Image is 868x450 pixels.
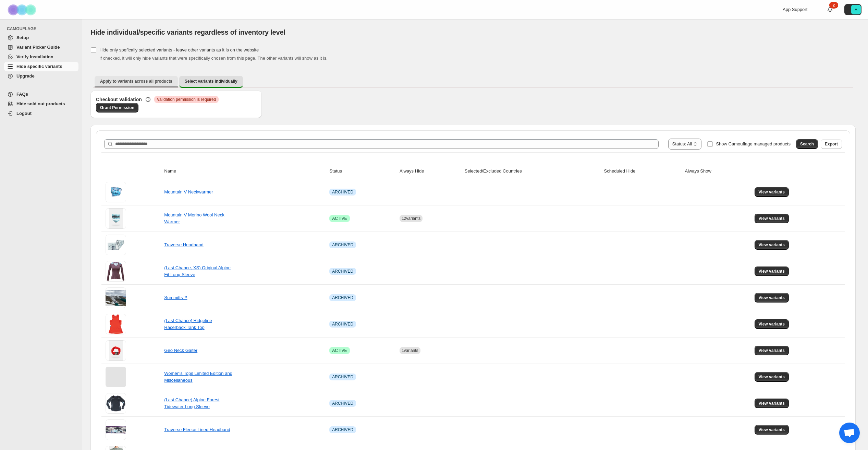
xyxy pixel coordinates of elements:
[4,109,78,118] a: Logout
[164,427,230,432] a: Traverse Fleece Lined Headband
[185,79,237,84] span: Select variants individually
[179,76,243,88] button: Select variants individually
[463,164,602,179] th: Selected/Excluded Countries
[402,348,418,353] span: 1 variants
[4,90,78,99] a: FAQs
[851,5,861,14] span: Avatar with initials A
[844,4,861,15] button: Avatar with initials A
[332,242,353,248] span: ARCHIVED
[4,33,78,43] a: Setup
[16,54,53,59] span: Verify Installation
[164,295,187,300] a: Summitts™
[4,71,78,81] a: Upgrade
[16,101,65,106] span: Hide sold out products
[755,346,789,355] button: View variants
[99,56,328,61] span: If checked, it will only hide variants that were specifically chosen from this page. The other va...
[96,103,138,113] a: Grant Permission
[164,242,203,247] a: Traverse Headband
[800,141,814,147] span: Search
[164,318,212,330] a: (Last Chance) Ridgeline Racerback Tank Top
[90,28,285,36] span: Hide individual/specific variants regardless of inventory level
[332,401,353,406] span: ARCHIVED
[164,371,232,383] a: Women's Tops Limited Edition and Miscellaneous
[759,321,785,327] span: View variants
[100,105,134,110] span: Grant Permission
[755,214,789,223] button: View variants
[4,99,78,109] a: Hide sold out products
[332,189,353,195] span: ARCHIVED
[164,189,213,194] a: Mountain V Neckwarmer
[95,76,178,87] button: Apply to variants across all products
[755,240,789,250] button: View variants
[755,293,789,303] button: View variants
[96,96,142,103] h3: Checkout Validation
[759,348,785,353] span: View variants
[332,295,353,300] span: ARCHIVED
[683,164,753,179] th: Always Show
[827,6,833,13] a: 2
[402,216,420,221] span: 12 variants
[164,265,231,277] a: (Last Chance, XS) Original Alpine Fit Long Sleeve
[759,427,785,433] span: View variants
[398,164,463,179] th: Always Hide
[16,73,35,79] span: Upgrade
[4,52,78,62] a: Verify Installation
[755,187,789,197] button: View variants
[759,269,785,274] span: View variants
[164,397,219,409] a: (Last Chance) Alpine Forest Tidewater Long Sleeve
[100,79,172,84] span: Apply to variants across all products
[759,189,785,195] span: View variants
[157,97,216,102] span: Validation permission is required
[16,111,32,116] span: Logout
[332,374,353,380] span: ARCHIVED
[327,164,398,179] th: Status
[829,2,838,9] div: 2
[7,26,79,32] span: CAMOUFLAGE
[755,399,789,408] button: View variants
[759,242,785,248] span: View variants
[332,348,347,353] span: ACTIVE
[755,267,789,276] button: View variants
[332,269,353,274] span: ARCHIVED
[332,427,353,433] span: ARCHIVED
[839,423,860,443] div: Open chat
[4,62,78,71] a: Hide specific variants
[4,43,78,52] a: Variant Picker Guide
[759,401,785,406] span: View variants
[796,139,818,149] button: Search
[99,47,259,52] span: Hide only spefically selected variants - leave other variants as it is on the website
[332,216,347,221] span: ACTIVE
[5,0,40,19] img: Camouflage
[716,141,791,146] span: Show Camouflage managed products
[755,425,789,435] button: View variants
[755,372,789,382] button: View variants
[602,164,683,179] th: Scheduled Hide
[16,35,29,40] span: Setup
[783,7,807,12] span: App Support
[164,212,224,224] a: Mountain V Merino Wool Neck Warmer
[106,261,126,282] img: (Last Chance, XS) Original Alpine Fit Long Sleeve
[825,141,838,147] span: Export
[16,92,28,97] span: FAQs
[164,348,197,353] a: Geo Neck Gaiter
[821,139,842,149] button: Export
[16,64,62,69] span: Hide specific variants
[759,374,785,380] span: View variants
[855,8,857,12] text: A
[332,321,353,327] span: ARCHIVED
[759,295,785,300] span: View variants
[162,164,327,179] th: Name
[759,216,785,221] span: View variants
[755,319,789,329] button: View variants
[16,45,60,50] span: Variant Picker Guide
